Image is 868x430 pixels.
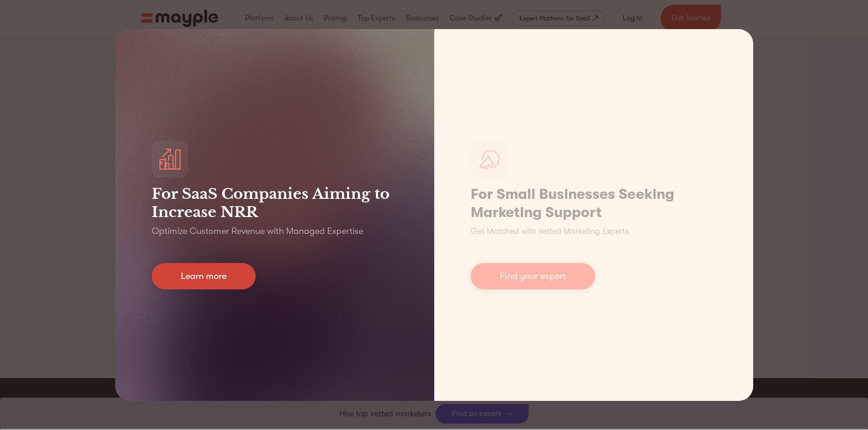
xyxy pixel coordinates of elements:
p: Optimize Customer Revenue with Managed Expertise [152,225,363,238]
p: Get Matched with Vetted Marketing Experts [471,225,629,238]
h1: For Small Businesses Seeking Marketing Support [471,185,717,222]
a: Find your expert [471,263,595,289]
a: Learn more [152,263,256,289]
h3: For SaaS Companies Aiming to Increase NRR [152,185,398,221]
